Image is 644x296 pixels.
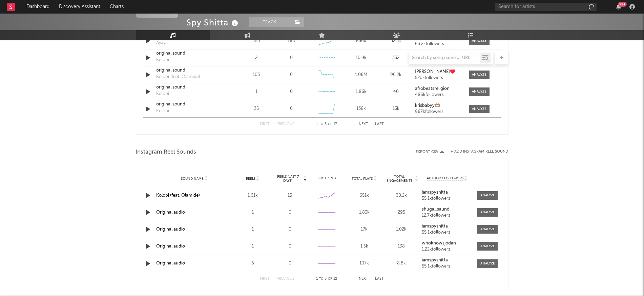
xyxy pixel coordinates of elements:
[347,226,381,233] div: 17k
[319,123,324,126] span: to
[273,260,307,267] div: 0
[249,17,291,27] button: Track
[157,210,185,215] a: Original audio
[290,88,293,95] div: 0
[236,209,270,216] div: 1
[415,110,462,114] div: 967k followers
[241,72,272,78] div: 103
[347,192,381,199] div: 651k
[422,258,448,262] strong: iamspyshitta
[273,175,303,183] span: Reels (last 7 days)
[319,277,324,280] span: to
[359,122,369,126] button: Next
[409,55,480,61] input: Search by song name or URL
[380,105,412,112] div: 13k
[345,105,377,112] div: 136k
[422,196,473,201] div: 55.1k followers
[310,176,344,181] div: 6M Trend
[415,103,462,108] a: krisbabyy🫶🏽
[422,241,473,246] a: whoknowsjodan
[157,50,227,57] a: original sound
[415,76,462,80] div: 520k followers
[415,70,455,74] strong: [PERSON_NAME]♥️
[157,108,169,115] div: Kolobi
[288,38,295,44] div: 168
[422,258,473,263] a: iamspyshitta
[277,122,295,126] button: Previous
[260,277,270,281] button: First
[157,40,168,46] div: Ayaya
[422,207,450,212] strong: shuga_saund
[273,226,307,233] div: 0
[380,88,412,95] div: 40
[308,275,346,283] div: 1 5 12
[359,277,369,281] button: Next
[157,74,201,80] div: Kolobi (feat. Olamide)
[241,38,272,44] div: 253
[347,243,381,250] div: 1.5k
[136,148,196,156] span: Instagram Reel Sounds
[618,2,627,7] div: 99 +
[415,86,462,91] a: afrobeatsreligion
[347,260,381,267] div: 107k
[422,213,473,218] div: 12.7k followers
[375,122,384,126] button: Last
[187,17,240,28] div: Spy Shitta
[422,241,456,245] strong: whoknowsjodan
[157,244,185,249] a: Original audio
[345,88,377,95] div: 1.86k
[236,226,270,233] div: 1
[380,38,412,44] div: 52.3k
[422,224,448,229] strong: iamspyshitta
[416,150,444,154] button: Export CSV
[157,84,227,91] a: original sound
[415,70,462,74] a: [PERSON_NAME]♥️
[157,67,227,74] div: original sound
[328,123,332,126] span: of
[236,243,270,250] div: 1
[380,72,412,78] div: 96.2k
[385,175,414,183] span: Total Engagements
[422,207,473,212] a: shuga_saund
[308,120,346,129] div: 1 5 17
[415,93,462,97] div: 486k followers
[385,192,418,199] div: 30.2k
[444,150,508,154] div: + Add Instagram Reel Sound
[241,105,272,112] div: 35
[181,177,204,181] span: Sound Name
[157,261,185,265] a: Original audio
[157,227,185,232] a: Original audio
[427,176,463,181] span: Author / Followers
[236,260,270,267] div: 6
[260,122,270,126] button: First
[616,4,621,9] button: 99+
[241,88,272,95] div: 1
[422,190,448,195] strong: iamspyshitta
[375,277,384,281] button: Last
[451,150,508,154] button: + Add Instagram Reel Sound
[157,101,227,108] a: original sound
[277,277,295,281] button: Previous
[385,209,418,216] div: 295
[422,224,473,229] a: iamspyshitta
[422,264,473,269] div: 55.1k followers
[495,3,597,11] input: Search for artists
[352,177,373,181] span: Total Plays
[422,247,473,252] div: 1.22k followers
[273,243,307,250] div: 0
[157,91,169,97] div: Kolobi
[273,209,307,216] div: 0
[385,226,418,233] div: 1.02k
[345,72,377,78] div: 1.06M
[347,209,381,216] div: 1.83k
[385,243,418,250] div: 138
[236,192,270,199] div: 1.61k
[273,192,307,199] div: 15
[345,38,377,44] div: 856k
[328,277,332,280] span: of
[415,86,450,91] strong: afrobeatsreligion
[385,260,418,267] div: 8.8k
